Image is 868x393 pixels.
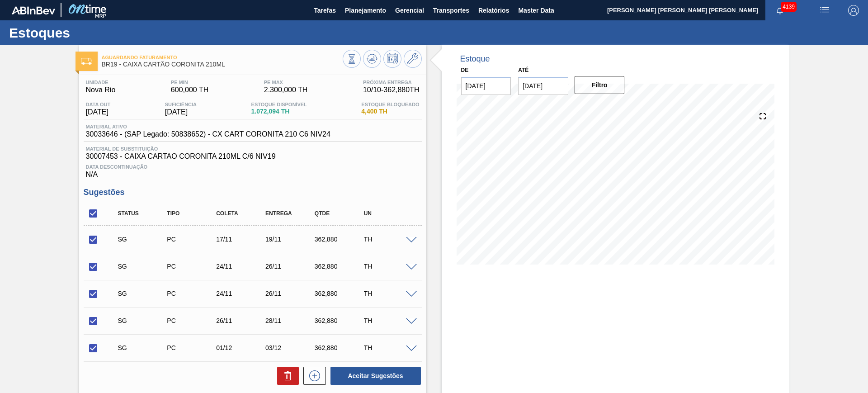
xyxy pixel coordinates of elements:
[460,54,490,64] div: Estoque
[214,344,269,351] div: 01/12/2025
[362,317,416,324] div: TH
[312,210,367,217] div: Qtde
[84,161,422,179] div: N/A
[765,4,794,17] button: Notificações
[264,86,308,94] span: 2.300,000 TH
[214,263,269,270] div: 24/11/2025
[395,5,424,16] span: Gerencial
[264,80,308,85] span: PE MAX
[478,5,509,16] span: Relatórios
[518,67,528,73] label: Até
[116,263,170,270] div: Sugestão Criada
[263,236,318,243] div: 19/11/2025
[171,86,208,94] span: 600,000 TH
[86,80,116,85] span: Unidade
[86,102,111,107] span: Data out
[819,5,830,16] img: userActions
[171,80,208,85] span: PE MIN
[361,102,419,107] span: Estoque Bloqueado
[214,317,269,324] div: 26/11/2025
[362,263,416,270] div: TH
[116,290,170,297] div: Sugestão Criada
[312,263,367,270] div: 362,880
[263,210,318,217] div: Entrega
[345,5,386,16] span: Planejamento
[361,108,419,115] span: 4,400 TH
[116,317,170,324] div: Sugestão Criada
[263,317,318,324] div: 28/11/2025
[165,317,219,324] div: Pedido de Compra
[575,76,625,94] button: Filtro
[165,263,219,270] div: Pedido de Compra
[362,210,416,217] div: UN
[165,290,219,297] div: Pedido de Compra
[326,366,422,386] div: Aceitar Sugestões
[214,210,269,217] div: Coleta
[102,61,343,68] span: BR19 - CAIXA CARTÃO CORONITA 210ML
[165,210,219,217] div: Tipo
[404,50,422,68] button: Ir ao Master Data / Geral
[86,124,330,129] span: Material ativo
[363,86,420,94] span: 10/10 - 362,880 TH
[214,290,269,297] div: 24/11/2025
[312,290,367,297] div: 362,880
[299,367,326,385] div: Nova sugestão
[273,367,299,385] div: Excluir Sugestões
[86,152,420,161] span: 30007453 - CAIXA CARTAO CORONITA 210ML C/6 NIV19
[263,290,318,297] div: 26/11/2025
[362,236,416,243] div: TH
[363,80,420,85] span: Próxima Entrega
[86,164,420,170] span: Data Descontinuação
[84,188,422,197] h3: Sugestões
[214,236,269,243] div: 17/11/2025
[165,102,197,107] span: Suficiência
[165,344,219,351] div: Pedido de Compra
[116,210,170,217] div: Status
[263,263,318,270] div: 26/11/2025
[362,290,416,297] div: TH
[314,5,336,16] span: Tarefas
[86,146,420,152] span: Material de Substituição
[461,77,511,95] input: dd/mm/yyyy
[9,28,170,38] h1: Estoques
[848,5,859,16] img: Logout
[383,50,401,68] button: Programar Estoque
[86,130,330,138] span: 30033646 - (SAP Legado: 50838652) - CX CART CORONITA 210 C6 NIV24
[330,367,421,385] button: Aceitar Sugestões
[165,236,219,243] div: Pedido de Compra
[362,344,416,351] div: TH
[312,236,367,243] div: 362,880
[363,50,381,68] button: Atualizar Gráfico
[165,108,197,116] span: [DATE]
[116,344,170,351] div: Sugestão Criada
[312,317,367,324] div: 362,880
[343,50,361,68] button: Visão Geral dos Estoques
[86,86,116,94] span: Nova Rio
[12,6,55,14] img: TNhmsLtSVTkK8tSr43FrP2fwEKptu5GPRR3wAAAABJRU5ErkJggg==
[263,344,318,351] div: 03/12/2025
[251,108,307,115] span: 1.072,094 TH
[518,5,554,16] span: Master Data
[81,58,92,65] img: Ícone
[116,236,170,243] div: Sugestão Criada
[518,77,568,95] input: dd/mm/yyyy
[433,5,469,16] span: Transportes
[461,67,469,73] label: De
[86,108,111,116] span: [DATE]
[312,344,367,351] div: 362,880
[781,2,797,12] span: 4139
[102,55,343,60] span: Aguardando Faturamento
[251,102,307,107] span: Estoque Disponível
